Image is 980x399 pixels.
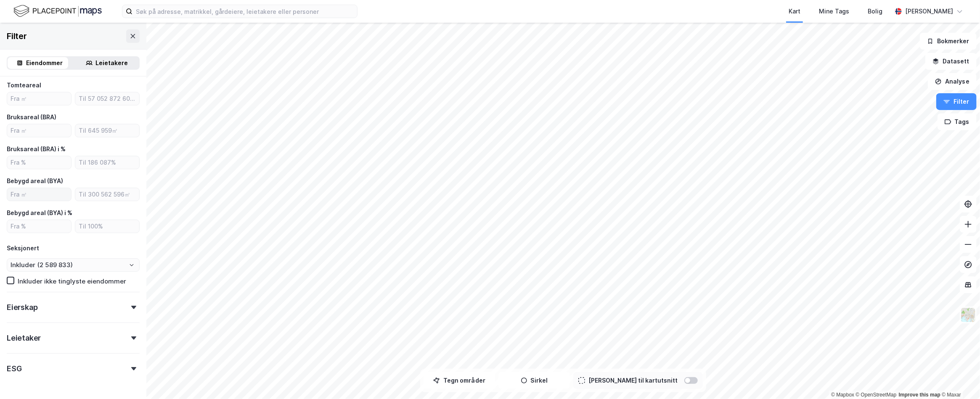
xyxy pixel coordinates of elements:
[819,6,849,16] div: Mine Tags
[75,124,139,137] input: Til 645 959㎡
[128,262,135,268] button: Open
[938,359,980,399] iframe: Chat Widget
[831,392,854,398] a: Mapbox
[7,188,71,201] input: Fra ㎡
[75,156,139,169] input: Til 186 087%
[588,375,678,386] div: [PERSON_NAME] til kartutsnitt
[938,113,977,130] button: Tags
[7,112,56,122] div: Bruksareal (BRA)
[960,307,976,323] img: Z
[928,73,977,90] button: Analyse
[920,33,977,50] button: Bokmerker
[938,359,980,399] div: Kontrollprogram for chat
[936,93,977,110] button: Filter
[7,80,41,90] div: Tomteareal
[7,144,66,154] div: Bruksareal (BRA) i %
[7,156,71,169] input: Fra %
[75,92,139,105] input: Til 57 052 872 600㎡
[7,333,41,343] div: Leietaker
[7,124,71,137] input: Fra ㎡
[868,6,882,16] div: Bolig
[7,302,37,312] div: Eierskap
[7,92,71,105] input: Fra ㎡
[7,243,39,253] div: Seksjonert
[13,4,102,18] img: logo.f888ab2527a4732fd821a326f86c7f29.svg
[925,53,977,70] button: Datasett
[18,277,126,285] div: Inkluder ikke tinglyste eiendommer
[75,220,139,233] input: Til 100%
[856,392,897,398] a: OpenStreetMap
[96,58,128,68] div: Leietakere
[7,364,21,374] div: ESG
[7,29,27,43] div: Filter
[424,372,495,389] button: Tegn områder
[26,58,63,68] div: Eiendommer
[7,259,139,271] input: ClearOpen
[905,6,953,16] div: [PERSON_NAME]
[7,176,63,186] div: Bebygd areal (BYA)
[75,188,139,201] input: Til 300 562 596㎡
[7,220,71,233] input: Fra %
[132,5,357,18] input: Søk på adresse, matrikkel, gårdeiere, leietakere eller personer
[899,392,940,398] a: Improve this map
[7,208,72,218] div: Bebygd areal (BYA) i %
[789,6,800,16] div: Kart
[498,372,570,389] button: Sirkel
